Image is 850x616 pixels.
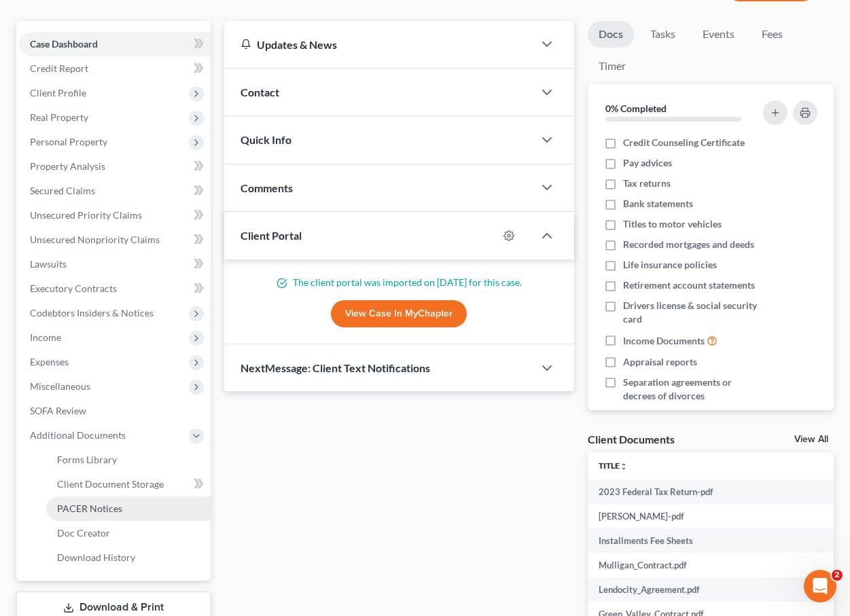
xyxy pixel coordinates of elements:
span: Client Document Storage [57,478,164,490]
span: Life insurance policies [623,258,717,272]
span: Comments [241,181,293,194]
a: Tasks [639,21,686,48]
a: Property Analysis [19,154,211,179]
span: Pay advices [623,156,672,170]
span: Income [30,331,61,343]
span: Tax returns [623,177,671,190]
span: Credit Counseling Certificate [623,136,745,149]
div: Client Documents [588,432,675,446]
span: Unsecured Priority Claims [30,209,142,221]
span: Additional Documents [30,429,126,441]
span: Expenses [30,356,69,367]
a: Timer [588,53,637,79]
span: Personal Property [30,136,107,147]
span: Case Dashboard [30,38,98,50]
a: Docs [588,21,634,48]
span: Executory Contracts [30,283,117,294]
a: Case Dashboard [19,32,211,56]
span: Client Profile [30,87,86,98]
p: The client portal was imported on [DATE] for this case. [241,276,558,289]
a: Titleunfold_more [599,460,628,471]
span: Contact [241,86,279,98]
a: Executory Contracts [19,276,211,301]
span: Download History [57,551,135,563]
span: Bank statements [623,197,693,211]
a: PACER Notices [46,496,211,521]
strong: 0% Completed [605,103,667,114]
span: Forms Library [57,454,117,465]
span: PACER Notices [57,503,122,514]
a: Events [692,21,745,48]
a: Credit Report [19,56,211,81]
span: Retirement account statements [623,278,755,292]
span: Property Analysis [30,160,105,172]
span: Secured Claims [30,185,95,196]
span: Quick Info [241,133,291,146]
span: Recorded mortgages and deeds [623,238,754,251]
span: Miscellaneous [30,380,90,392]
span: Income Documents [623,334,705,348]
span: 2 [832,570,843,581]
span: Credit Report [30,62,88,74]
span: Real Property [30,111,88,123]
span: Separation agreements or decrees of divorces [623,376,761,403]
a: Doc Creator [46,521,211,545]
span: Client Portal [241,229,302,242]
span: Unsecured Nonpriority Claims [30,234,160,245]
div: Updates & News [241,37,517,52]
a: Unsecured Priority Claims [19,203,211,228]
i: unfold_more [620,463,628,471]
iframe: Intercom live chat [804,570,836,602]
span: Lawsuits [30,258,67,270]
a: View All [794,435,828,444]
span: Drivers license & social security card [623,299,761,326]
span: Titles to motor vehicles [623,217,722,231]
a: Fees [751,21,794,48]
span: Codebtors Insiders & Notices [30,307,154,319]
a: Download History [46,545,211,570]
a: Lawsuits [19,252,211,276]
span: SOFA Review [30,405,86,416]
span: Doc Creator [57,527,110,539]
a: View Case in MyChapter [331,300,467,327]
a: Client Document Storage [46,472,211,496]
span: Appraisal reports [623,355,697,369]
a: SOFA Review [19,399,211,423]
a: Forms Library [46,448,211,472]
span: NextMessage: Client Text Notifications [241,361,430,374]
a: Secured Claims [19,179,211,203]
a: Unsecured Nonpriority Claims [19,228,211,252]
